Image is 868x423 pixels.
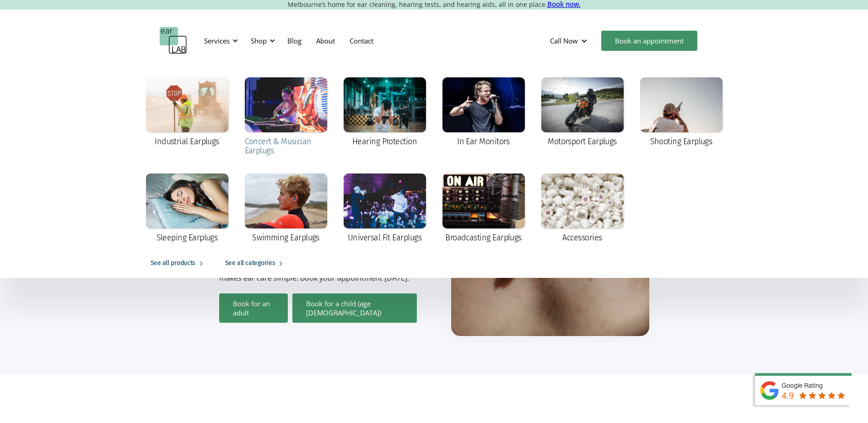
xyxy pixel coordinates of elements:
a: Universal Fit Earplugs [339,169,431,249]
div: See all products [151,258,195,269]
div: Services [204,36,230,45]
div: Industrial Earplugs [155,137,219,146]
a: In Ear Monitors [438,73,529,152]
a: Contact [342,27,381,54]
div: Universal Fit Earplugs [348,233,421,242]
div: Call Now [550,36,578,45]
a: Book an appointment [601,31,697,51]
a: See all categories [216,249,296,278]
div: Shop [245,27,278,54]
a: Broadcasting Earplugs [438,169,529,249]
a: Book for a child (age [DEMOGRAPHIC_DATA]) [292,293,417,323]
div: See all categories [225,258,275,269]
div: Swimming Earplugs [252,233,319,242]
a: Hearing Protection [339,73,431,152]
div: Motorsport Earplugs [548,137,617,146]
a: Accessories [537,169,628,249]
div: Services [199,27,241,54]
div: Call Now [543,27,597,54]
a: Blog [280,27,309,54]
div: Hearing Protection [352,137,417,146]
a: Motorsport Earplugs [537,73,628,152]
a: Concert & Musician Earplugs [240,73,332,162]
a: home [160,27,187,54]
a: See all products [141,249,216,278]
div: Sleeping Earplugs [156,233,218,242]
a: Shooting Earplugs [636,73,727,152]
a: Swimming Earplugs [240,169,332,249]
div: Broadcasting Earplugs [445,233,522,242]
a: Industrial Earplugs [141,73,233,152]
div: Shooting Earplugs [650,137,712,146]
div: Concert & Musician Earplugs [245,137,327,155]
a: About [309,27,342,54]
p: Whether you're dealing with blocked ears, muffled hearing, or discomfort, our expert microsuction... [219,221,417,282]
div: In Ear Monitors [457,137,510,146]
div: Accessories [562,233,602,242]
a: Book for an adult [219,293,288,323]
a: Sleeping Earplugs [141,169,233,249]
div: Shop [251,36,267,45]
